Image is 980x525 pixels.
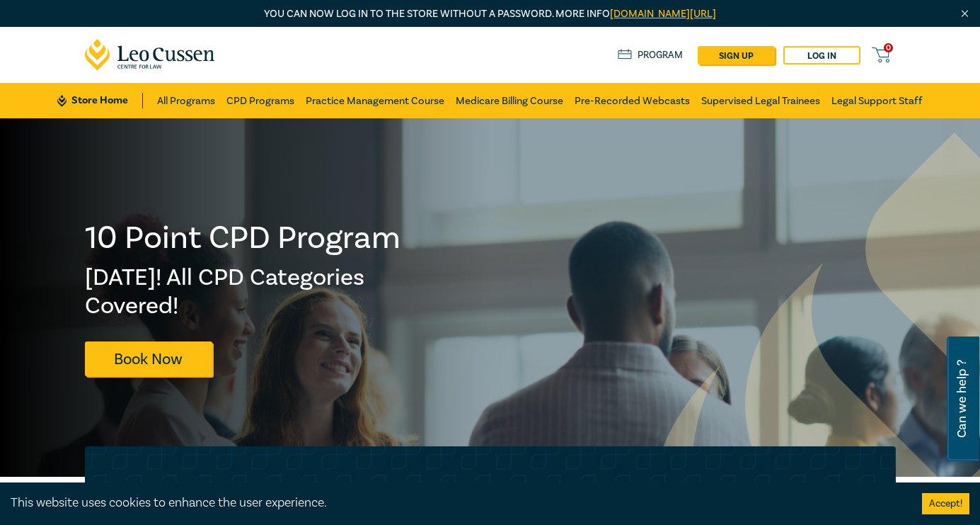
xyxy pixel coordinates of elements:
[85,341,212,376] a: Book Now
[959,8,971,20] img: Close
[85,6,896,22] p: You can now log in to the store without a password. More info
[618,47,684,63] a: Program
[11,494,901,512] div: This website uses cookies to enhance the user experience.
[85,264,402,320] h2: [DATE]! All CPD Categories Covered!
[884,43,893,52] span: 0
[922,493,969,514] button: Accept cookies
[85,220,402,256] h1: 10 Point CPD Program
[610,7,716,21] a: [DOMAIN_NAME][URL]
[575,83,690,118] a: Pre-Recorded Webcasts
[698,46,775,64] a: sign up
[701,83,820,118] a: Supervised Legal Trainees
[306,83,444,118] a: Practice Management Course
[57,93,143,108] a: Store Home
[157,83,215,118] a: All Programs
[783,46,860,64] a: Log in
[226,83,294,118] a: CPD Programs
[456,83,563,118] a: Medicare Billing Course
[831,83,923,118] a: Legal Support Staff
[955,345,969,453] span: Can we help ?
